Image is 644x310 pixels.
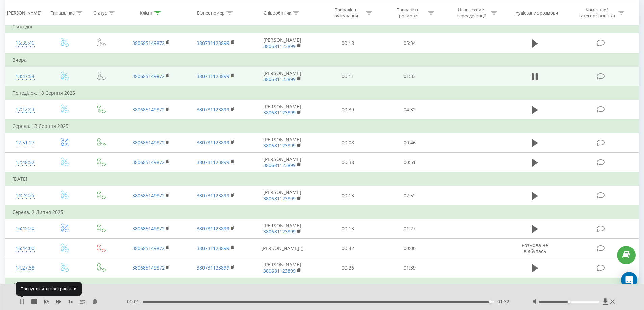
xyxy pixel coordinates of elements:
[132,40,165,46] a: 380685149872
[197,245,229,251] a: 380731123899
[5,278,639,291] td: [DATE]
[248,186,317,206] td: [PERSON_NAME]
[248,33,317,53] td: [PERSON_NAME]
[197,73,229,79] a: 380731123899
[317,66,379,86] td: 00:11
[5,172,639,186] td: [DATE]
[248,152,317,172] td: [PERSON_NAME]
[132,264,165,271] a: 380685149872
[522,242,548,254] span: Розмова не відбулась
[140,10,153,16] div: Клієнт
[197,192,229,199] a: 380731123899
[317,219,379,238] td: 00:13
[263,109,296,116] a: 380681123899
[5,20,639,33] td: Сьогодні
[132,192,165,199] a: 380685149872
[132,245,165,251] a: 380685149872
[317,258,379,278] td: 00:26
[263,76,296,82] a: 380681123899
[379,33,441,53] td: 05:34
[5,53,639,67] td: Вчора
[125,298,143,305] span: - 00:01
[5,205,639,219] td: Середа, 2 Липня 2025
[577,7,617,19] div: Коментар/категорія дзвінка
[5,119,639,133] td: Середа, 13 Серпня 2025
[497,298,509,305] span: 01:32
[568,300,570,303] div: Accessibility label
[317,186,379,206] td: 00:13
[12,189,38,202] div: 14:24:35
[379,258,441,278] td: 01:39
[248,219,317,238] td: [PERSON_NAME]
[248,238,317,258] td: [PERSON_NAME] ()
[379,152,441,172] td: 00:51
[132,225,165,232] a: 380685149872
[12,156,38,169] div: 12:48:52
[51,10,75,16] div: Тип дзвінка
[263,43,296,49] a: 380681123899
[12,70,38,83] div: 13:47:54
[379,219,441,238] td: 01:27
[197,40,229,46] a: 380731123899
[12,222,38,235] div: 16:45:30
[489,300,492,303] div: Accessibility label
[516,10,558,16] div: Аудіозапис розмови
[248,66,317,86] td: [PERSON_NAME]
[317,100,379,120] td: 00:39
[5,86,639,100] td: Понеділок, 18 Серпня 2025
[379,66,441,86] td: 01:33
[263,142,296,149] a: 380681123899
[197,264,229,271] a: 380731123899
[328,7,364,19] div: Тривалість очікування
[317,152,379,172] td: 00:38
[263,162,296,168] a: 380681123899
[197,10,225,16] div: Бізнес номер
[317,238,379,258] td: 00:42
[390,7,426,19] div: Тривалість розмови
[12,103,38,116] div: 17:12:43
[621,272,637,288] div: Open Intercom Messenger
[453,7,489,19] div: Назва схеми переадресації
[248,258,317,278] td: [PERSON_NAME]
[317,133,379,152] td: 00:08
[197,139,229,146] a: 380731123899
[132,139,165,146] a: 380685149872
[379,100,441,120] td: 04:32
[12,261,38,275] div: 14:27:58
[132,106,165,113] a: 380685149872
[197,159,229,165] a: 380731123899
[264,10,291,16] div: Співробітник
[379,186,441,206] td: 02:52
[379,133,441,152] td: 00:46
[263,195,296,202] a: 380681123899
[132,159,165,165] a: 380685149872
[248,100,317,120] td: [PERSON_NAME]
[12,36,38,50] div: 16:35:46
[379,238,441,258] td: 00:00
[7,10,41,16] div: [PERSON_NAME]
[317,33,379,53] td: 00:18
[68,298,73,305] span: 1 x
[197,106,229,113] a: 380731123899
[12,242,38,255] div: 16:44:00
[197,225,229,232] a: 380731123899
[248,133,317,152] td: [PERSON_NAME]
[93,10,107,16] div: Статус
[263,267,296,274] a: 380681123899
[12,136,38,149] div: 12:51:27
[132,73,165,79] a: 380685149872
[16,282,82,295] div: Призупинити програвання
[263,228,296,235] a: 380681123899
